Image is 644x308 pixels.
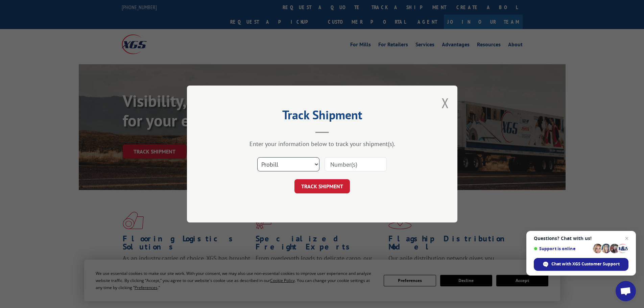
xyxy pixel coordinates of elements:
[442,94,449,112] button: Close modal
[551,261,620,267] span: Chat with XGS Customer Support
[325,157,387,171] input: Number(s)
[294,179,350,193] button: TRACK SHIPMENT
[221,140,424,148] div: Enter your information below to track your shipment(s).
[534,236,628,241] span: Questions? Chat with us!
[616,281,636,301] div: Open chat
[623,234,631,242] span: Close chat
[221,110,424,123] h2: Track Shipment
[534,258,628,271] div: Chat with XGS Customer Support
[534,246,591,251] span: Support is online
